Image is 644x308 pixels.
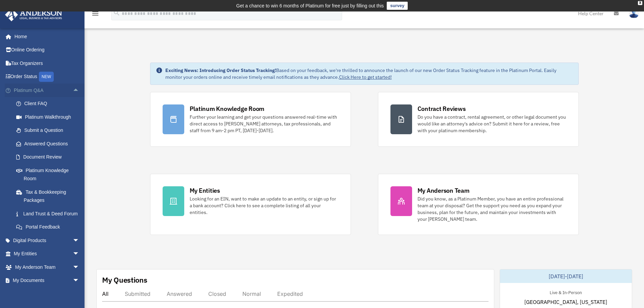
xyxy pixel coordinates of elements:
[165,67,276,73] strong: Exciting News: Introducing Order Status Tracking!
[5,247,90,261] a: My Entitiesarrow_drop_down
[242,290,261,297] div: Normal
[102,290,109,297] div: All
[9,185,90,207] a: Tax & Bookkeeping Packages
[91,12,99,18] a: menu
[638,1,642,5] div: close
[190,104,265,113] div: Platinum Knowledge Room
[5,70,90,84] a: Order StatusNEW
[418,104,466,113] div: Contract Reviews
[9,207,90,220] a: Land Trust & Deed Forum
[125,290,150,297] div: Submitted
[5,56,90,70] a: Tax Organizers
[73,274,86,288] span: arrow_drop_down
[9,124,90,137] a: Submit a Question
[418,195,566,222] div: Did you know, as a Platinum Member, you have an entire professional team at your disposal? Get th...
[91,9,99,18] i: menu
[277,290,303,297] div: Expedited
[9,110,90,124] a: Platinum Walkthrough
[102,275,147,285] div: My Questions
[165,67,573,80] div: Based on your feedback, we're thrilled to announce the launch of our new Order Status Tracking fe...
[190,195,338,216] div: Looking for an EIN, want to make an update to an entity, or sign up for a bank account? Click her...
[524,298,607,306] span: [GEOGRAPHIC_DATA], [US_STATE]
[9,150,90,164] a: Document Review
[9,164,90,185] a: Platinum Knowledge Room
[9,137,90,150] a: Answered Questions
[5,260,90,274] a: My Anderson Teamarrow_drop_down
[500,269,632,283] div: [DATE]-[DATE]
[5,274,90,287] a: My Documentsarrow_drop_down
[544,288,587,295] div: Live & In-Person
[5,84,90,97] a: Platinum Q&Aarrow_drop_up
[150,174,351,235] a: My Entities Looking for an EIN, want to make an update to an entity, or sign up for a bank accoun...
[387,2,408,10] a: survey
[73,234,86,247] span: arrow_drop_down
[190,186,220,195] div: My Entities
[418,114,566,134] div: Do you have a contract, rental agreement, or other legal document you would like an attorney's ad...
[73,84,86,97] span: arrow_drop_up
[339,74,392,80] a: Click Here to get started!
[150,92,351,147] a: Platinum Knowledge Room Further your learning and get your questions answered real-time with dire...
[113,9,120,17] i: search
[629,8,639,18] img: User Pic
[73,247,86,261] span: arrow_drop_down
[73,260,86,274] span: arrow_drop_down
[5,43,90,57] a: Online Ordering
[5,234,90,247] a: Digital Productsarrow_drop_down
[3,8,64,21] img: Anderson Advisors Platinum Portal
[208,290,226,297] div: Closed
[236,2,384,10] div: Get a chance to win 6 months of Platinum for free just by filling out this
[378,92,579,147] a: Contract Reviews Do you have a contract, rental agreement, or other legal document you would like...
[190,114,338,134] div: Further your learning and get your questions answered real-time with direct access to [PERSON_NAM...
[378,174,579,235] a: My Anderson Team Did you know, as a Platinum Member, you have an entire professional team at your...
[167,290,192,297] div: Answered
[418,186,470,195] div: My Anderson Team
[39,72,54,82] div: NEW
[9,220,90,234] a: Portal Feedback
[9,97,90,111] a: Client FAQ
[5,30,86,43] a: Home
